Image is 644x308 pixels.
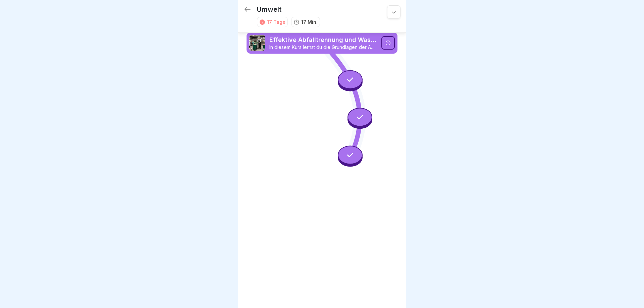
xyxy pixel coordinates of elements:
[269,36,377,44] p: Effektive Abfalltrennung und Wastemanagement im Catering
[269,44,377,50] p: In diesem Kurs lernst du die Grundlagen der Abfalltrennung, effektive Wastemanagement-Strategien ...
[257,5,281,13] p: Umwelt
[249,35,265,51] img: he669w9sgyb8g06jkdrmvx6u.png
[301,18,318,25] p: 17 Min.
[267,18,285,25] div: 17 Tage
